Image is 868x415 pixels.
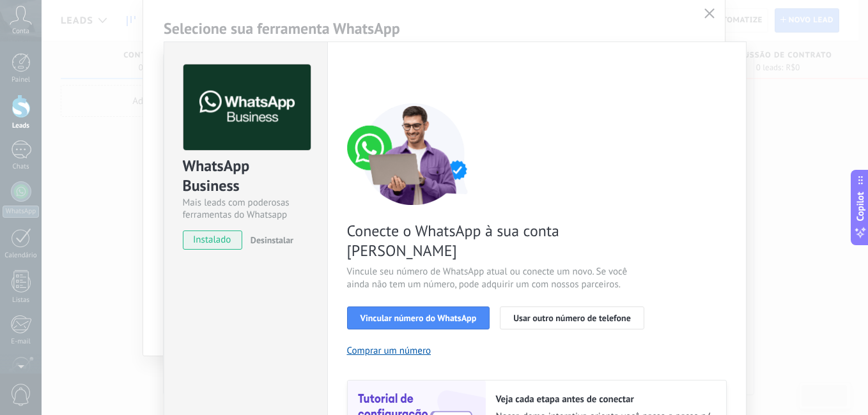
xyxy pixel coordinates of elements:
span: Vincule seu número de WhatsApp atual ou conecte um novo. Se você ainda não tem um número, pode ad... [347,266,651,291]
button: Comprar um número [347,345,431,357]
span: instalado [183,230,242,250]
button: Vincular número do WhatsApp [347,306,490,329]
span: Copilot [854,192,867,222]
h2: Veja cada etapa antes de conectar [496,393,713,405]
span: Vincular número do WhatsApp [360,313,477,322]
span: Conecte o WhatsApp à sua conta [PERSON_NAME] [347,221,651,260]
button: Desinstalar [245,230,293,250]
div: WhatsApp Business [183,156,309,197]
span: Desinstalar [251,234,293,246]
div: Mais leads com poderosas ferramentas do Whatsapp [183,197,309,221]
span: Usar outro número de telefone [513,313,631,322]
img: connect number [347,103,481,205]
button: Usar outro número de telefone [500,306,644,329]
img: logo_main.png [183,64,311,151]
